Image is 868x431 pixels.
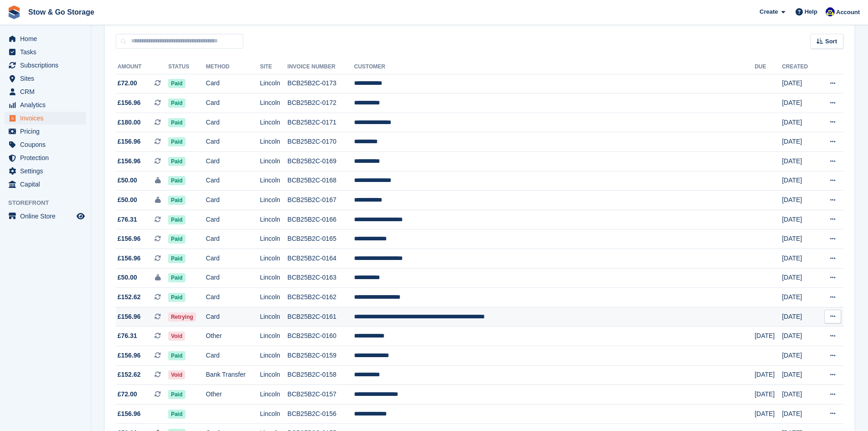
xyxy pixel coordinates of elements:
[288,365,354,385] td: BCB25B2C-0158
[288,171,354,191] td: BCB25B2C-0168
[5,46,86,58] a: menu
[260,385,287,405] td: Lincoln
[206,249,260,269] td: Card
[206,191,260,210] td: Card
[288,385,354,405] td: BCB25B2C-0157
[755,60,782,74] th: Due
[5,125,86,138] a: menu
[755,327,782,346] td: [DATE]
[118,195,137,205] span: £50.00
[118,156,141,166] span: £156.96
[206,346,260,366] td: Card
[168,370,185,379] span: Void
[7,5,21,19] img: stora-icon-8386f47178a22dfd0bd8f6a31ec36ba5ce8667c1dd55bd0f319d3a0aa187defe.svg
[118,351,141,360] span: £156.96
[118,118,141,127] span: £180.00
[836,8,860,17] span: Account
[288,249,354,269] td: BCB25B2C-0164
[5,138,86,151] a: menu
[288,404,354,424] td: BCB25B2C-0156
[118,273,137,282] span: £50.00
[168,79,185,88] span: Paid
[168,390,185,399] span: Paid
[260,307,287,327] td: Lincoln
[168,118,185,127] span: Paid
[826,7,835,16] img: Rob Good-Stephenson
[260,327,287,346] td: Lincoln
[288,60,354,74] th: Invoice Number
[206,152,260,171] td: Card
[206,365,260,385] td: Bank Transfer
[206,385,260,405] td: Other
[118,331,137,341] span: £76.31
[206,93,260,113] td: Card
[5,85,86,98] a: menu
[782,132,817,152] td: [DATE]
[825,37,837,46] span: Sort
[5,151,86,164] a: menu
[20,59,75,72] span: Subscriptions
[20,46,75,58] span: Tasks
[206,74,260,93] td: Card
[760,7,778,16] span: Create
[168,196,185,205] span: Paid
[782,346,817,366] td: [DATE]
[260,288,287,307] td: Lincoln
[260,210,287,229] td: Lincoln
[5,165,86,177] a: menu
[5,99,86,111] a: menu
[206,229,260,249] td: Card
[782,60,817,74] th: Created
[782,268,817,288] td: [DATE]
[260,60,287,74] th: Site
[5,59,86,72] a: menu
[260,74,287,93] td: Lincoln
[755,385,782,405] td: [DATE]
[782,365,817,385] td: [DATE]
[20,125,75,138] span: Pricing
[20,112,75,125] span: Invoices
[260,132,287,152] td: Lincoln
[206,210,260,229] td: Card
[5,32,86,45] a: menu
[168,60,206,74] th: Status
[118,409,141,419] span: £156.96
[206,307,260,327] td: Card
[5,72,86,85] a: menu
[782,307,817,327] td: [DATE]
[782,171,817,191] td: [DATE]
[288,152,354,171] td: BCB25B2C-0169
[168,332,185,341] span: Void
[782,93,817,113] td: [DATE]
[168,99,185,108] span: Paid
[782,327,817,346] td: [DATE]
[354,60,755,74] th: Customer
[168,351,185,360] span: Paid
[782,210,817,229] td: [DATE]
[5,112,86,125] a: menu
[782,404,817,424] td: [DATE]
[206,171,260,191] td: Card
[206,113,260,132] td: Card
[782,288,817,307] td: [DATE]
[168,254,185,263] span: Paid
[288,210,354,229] td: BCB25B2C-0166
[288,229,354,249] td: BCB25B2C-0165
[118,312,141,322] span: £156.96
[25,5,98,20] a: Stow & Go Storage
[20,178,75,191] span: Capital
[206,132,260,152] td: Card
[5,210,86,223] a: menu
[8,198,91,208] span: Storefront
[20,138,75,151] span: Coupons
[168,176,185,185] span: Paid
[260,249,287,269] td: Lincoln
[288,268,354,288] td: BCB25B2C-0163
[260,113,287,132] td: Lincoln
[118,215,137,224] span: £76.31
[288,113,354,132] td: BCB25B2C-0171
[260,346,287,366] td: Lincoln
[288,288,354,307] td: BCB25B2C-0162
[260,268,287,288] td: Lincoln
[118,254,141,263] span: £156.96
